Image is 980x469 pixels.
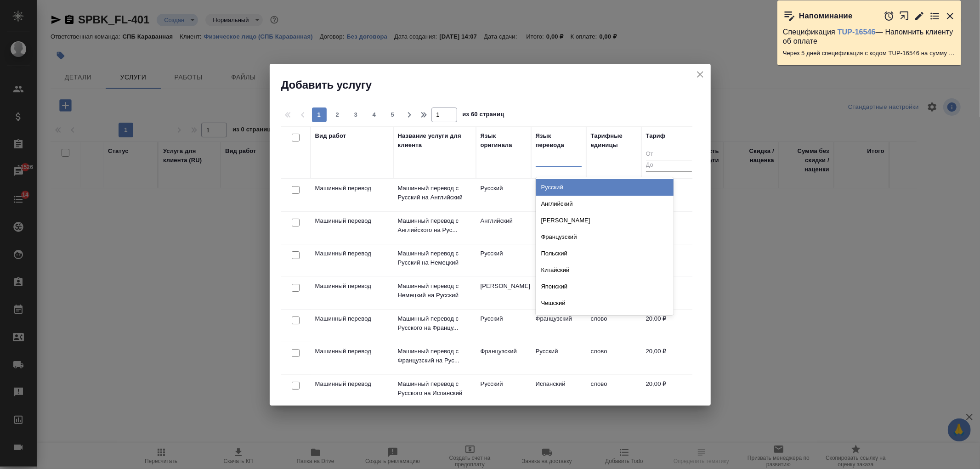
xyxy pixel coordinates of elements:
[398,347,471,365] p: Машинный перевод с Французский на Рус...
[641,375,697,407] td: 20,00 ₽
[838,28,876,36] a: TUP-16546
[349,110,363,119] span: 3
[641,310,697,342] td: 20,00 ₽
[476,179,531,211] td: Русский
[398,379,471,398] p: Машинный перевод с Русского на Испанский
[531,277,586,309] td: Русский
[330,107,345,122] button: 2
[646,149,692,160] input: От
[463,109,504,122] span: из 60 страниц
[398,184,471,202] p: Машинный перевод с Русский на Английский
[536,278,674,295] div: Японский
[398,131,471,150] div: Название услуги для клиента
[476,310,531,342] td: Русский
[914,11,925,22] button: Редактировать
[783,49,956,58] p: Через 5 дней спецификация с кодом TUP-16546 на сумму 100926.66 RUB будет просрочена
[315,131,346,141] div: Вид работ
[385,110,400,119] span: 5
[536,262,674,278] div: Китайский
[398,282,471,300] p: Машинный перевод с Немецкий на Русский
[536,229,674,245] div: Французский
[315,379,389,389] p: Машинный перевод
[531,244,586,277] td: [PERSON_NAME]
[586,310,641,342] td: слово
[799,11,853,21] p: Напоминание
[641,342,697,374] td: 20,00 ₽
[945,11,956,22] button: Закрыть
[536,179,674,196] div: Русский
[476,277,531,309] td: [PERSON_NAME]
[536,196,674,212] div: Английский
[315,216,389,226] p: Машинный перевод
[586,342,641,374] td: слово
[476,375,531,407] td: Русский
[349,107,363,122] button: 3
[385,107,400,122] button: 5
[884,11,895,22] button: Отложить
[315,282,389,291] p: Машинный перевод
[693,68,707,81] button: close
[476,244,531,277] td: Русский
[315,347,389,356] p: Машинный перевод
[536,245,674,262] div: Польский
[531,310,586,342] td: Французский
[591,131,637,150] div: Тарифные единицы
[531,212,586,244] td: Русский
[315,249,389,258] p: Машинный перевод
[476,342,531,374] td: Французский
[367,107,382,122] button: 4
[315,314,389,323] p: Машинный перевод
[536,131,582,150] div: Язык перевода
[531,179,586,211] td: Английский
[536,295,674,311] div: Чешский
[646,160,692,171] input: До
[536,212,674,229] div: [PERSON_NAME]
[899,6,910,26] button: Открыть в новой вкладке
[531,342,586,374] td: Русский
[281,78,711,92] h2: Добавить услугу
[586,375,641,407] td: слово
[783,28,956,46] p: Спецификация — Напомнить клиенту об оплате
[315,184,389,193] p: Машинный перевод
[481,131,527,150] div: Язык оригинала
[531,375,586,407] td: Испанский
[398,249,471,267] p: Машинный перевод с Русский на Немецкий
[536,311,674,328] div: Сербский
[646,131,666,141] div: Тариф
[367,110,382,119] span: 4
[398,216,471,235] p: Машинный перевод с Английского на Рус...
[476,212,531,244] td: Английский
[398,314,471,333] p: Машинный перевод с Русского на Францу...
[929,11,940,22] button: Перейти в todo
[330,110,345,119] span: 2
